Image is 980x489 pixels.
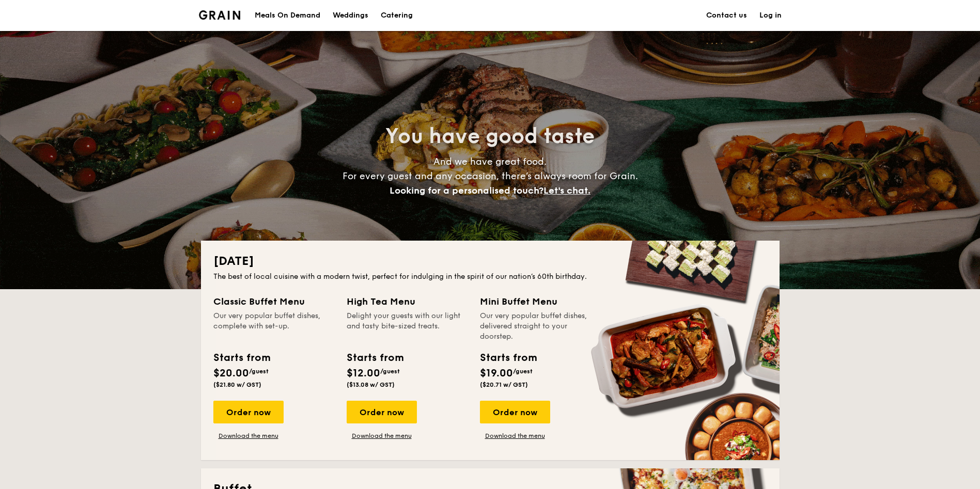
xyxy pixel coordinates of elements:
span: /guest [249,368,269,375]
span: ($21.80 w/ GST) [213,381,261,388]
div: Classic Buffet Menu [213,294,334,309]
div: Starts from [213,350,270,366]
div: Starts from [347,350,403,366]
span: ($20.71 w/ GST) [480,381,528,388]
div: Starts from [480,350,536,366]
h2: [DATE] [213,253,767,270]
a: Download the menu [480,432,550,440]
span: Looking for a personalised touch? [390,185,543,196]
div: Mini Buffet Menu [480,294,601,309]
a: Logotype [199,10,241,20]
div: High Tea Menu [347,294,468,309]
div: Order now [213,401,284,423]
div: Our very popular buffet dishes, delivered straight to your doorstep. [480,311,601,342]
span: /guest [380,368,400,375]
span: Let's chat. [543,185,590,196]
span: ($13.08 w/ GST) [347,381,395,388]
span: $20.00 [213,367,249,380]
span: $12.00 [347,367,380,380]
div: Our very popular buffet dishes, complete with set-up. [213,311,334,342]
div: Delight your guests with our light and tasty bite-sized treats. [347,311,468,342]
a: Download the menu [347,432,417,440]
img: Grain [199,10,241,20]
a: Download the menu [213,432,284,440]
span: $19.00 [480,367,513,380]
div: The best of local cuisine with a modern twist, perfect for indulging in the spirit of our nation’... [213,272,767,282]
div: Order now [480,401,550,423]
span: /guest [513,368,533,375]
div: Order now [347,401,417,423]
span: And we have great food. For every guest and any occasion, there’s always room for Grain. [343,156,638,196]
span: You have good taste [385,124,595,149]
